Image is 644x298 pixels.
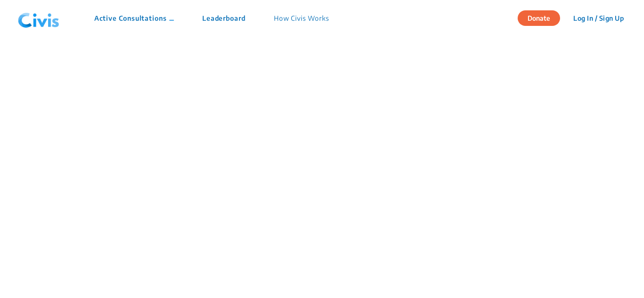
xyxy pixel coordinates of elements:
a: Donate [518,13,567,22]
button: Donate [518,10,560,26]
button: Log In / Sign Up [567,11,630,25]
p: Active Consultations [94,13,174,23]
p: How Civis Works [274,13,329,23]
img: navlogo.png [14,4,63,32]
p: Leaderboard [202,13,246,23]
